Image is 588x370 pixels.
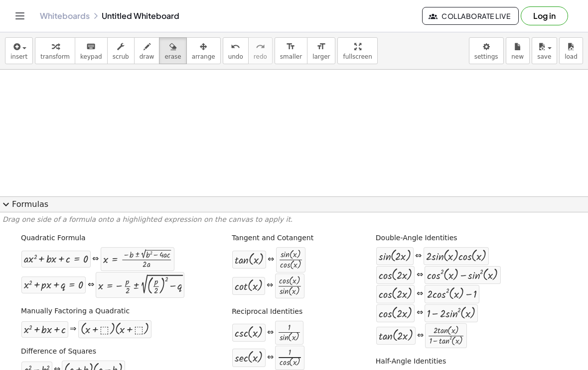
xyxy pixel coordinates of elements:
span: transform [40,53,70,60]
span: arrange [192,53,215,60]
div: ⇔ [415,251,422,262]
button: transform [35,37,75,64]
div: ⇔ [417,307,423,319]
button: settings [469,37,504,64]
div: ⇔ [417,288,423,300]
div: ⇔ [417,270,423,281]
span: new [511,53,524,60]
label: Double-Angle Identities [376,233,457,243]
a: Whiteboards [40,11,90,21]
button: Log in [521,6,568,25]
span: Collaborate Live [431,11,510,20]
div: ⇔ [92,254,99,265]
label: Tangent and Cotangent [232,233,313,243]
span: erase [164,53,181,60]
div: ⇒ [70,324,76,335]
button: arrange [186,37,221,64]
button: draw [134,37,160,64]
div: ⇔ [267,280,273,291]
label: Reciprocal Identities [232,307,302,317]
button: format_sizesmaller [275,37,307,64]
i: keyboard [86,41,96,53]
button: format_sizelarger [307,37,335,64]
span: settings [474,53,498,60]
button: fullscreen [337,37,377,64]
button: Collaborate Live [422,7,519,25]
span: load [565,53,578,60]
button: erase [159,37,186,64]
p: Drag one side of a formula onto a highlighted expression on the canvas to apply it. [2,215,586,225]
span: insert [10,53,27,60]
label: Difference of Squares [21,347,96,357]
button: keyboardkeypad [75,37,108,64]
span: smaller [280,53,302,60]
span: scrub [113,53,129,60]
button: insert [5,37,33,64]
span: fullscreen [343,53,372,60]
div: ⇔ [88,279,94,291]
button: save [532,37,557,64]
label: Manually Factoring a Quadratic [21,306,130,316]
div: ⇔ [267,327,274,339]
span: save [537,53,551,60]
button: redoredo [248,37,273,64]
div: ⇔ [417,330,424,342]
div: ⇔ [267,352,274,364]
span: redo [254,53,267,60]
button: Toggle navigation [12,8,28,24]
i: format_size [286,41,295,53]
i: redo [256,41,265,53]
label: Half-Angle Identities [376,357,446,367]
button: scrub [107,37,135,64]
span: undo [228,53,243,60]
button: new [506,37,530,64]
button: undoundo [223,37,249,64]
button: load [559,37,583,64]
i: format_size [316,41,326,53]
i: undo [231,41,240,53]
label: Quadratic Formula [21,233,86,243]
div: ⇔ [268,254,274,266]
span: draw [140,53,154,60]
span: keypad [80,53,102,60]
span: larger [312,53,330,60]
